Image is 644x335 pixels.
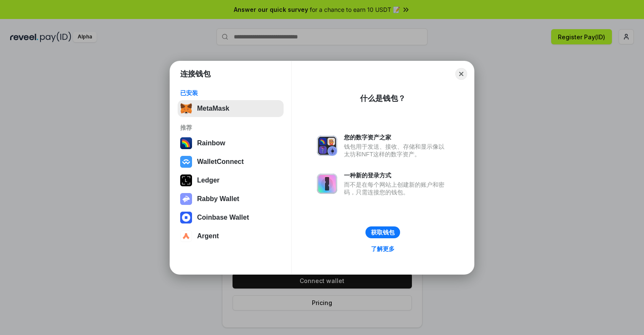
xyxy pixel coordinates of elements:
img: svg+xml,%3Csvg%20fill%3D%22none%22%20height%3D%2233%22%20viewBox%3D%220%200%2035%2033%22%20width%... [180,103,192,114]
div: 已安装 [180,89,281,97]
button: Rabby Wallet [178,191,284,207]
a: 了解更多 [366,243,400,254]
button: Coinbase Wallet [178,209,284,226]
button: WalletConnect [178,153,284,170]
div: 获取钱包 [371,229,395,236]
img: svg+xml,%3Csvg%20xmlns%3D%22http%3A%2F%2Fwww.w3.org%2F2000%2Fsvg%22%20width%3D%2228%22%20height%3... [180,174,192,186]
div: Coinbase Wallet [197,214,249,221]
img: svg+xml,%3Csvg%20width%3D%22120%22%20height%3D%22120%22%20viewBox%3D%220%200%20120%20120%22%20fil... [180,137,192,149]
h1: 连接钱包 [180,69,211,79]
div: 钱包用于发送、接收、存储和显示像以太坊和NFT这样的数字资产。 [344,143,449,158]
div: Argent [197,232,219,240]
div: 推荐 [180,124,281,131]
img: svg+xml,%3Csvg%20xmlns%3D%22http%3A%2F%2Fwww.w3.org%2F2000%2Fsvg%22%20fill%3D%22none%22%20viewBox... [317,136,337,156]
div: WalletConnect [197,158,244,166]
button: 获取钱包 [365,226,400,238]
button: Close [455,68,467,80]
button: Rainbow [178,135,284,152]
div: 一种新的登录方式 [344,172,449,179]
button: Argent [178,228,284,245]
div: 了解更多 [371,245,395,253]
img: svg+xml,%3Csvg%20width%3D%2228%22%20height%3D%2228%22%20viewBox%3D%220%200%2028%2028%22%20fill%3D... [180,156,192,168]
img: svg+xml,%3Csvg%20xmlns%3D%22http%3A%2F%2Fwww.w3.org%2F2000%2Fsvg%22%20fill%3D%22none%22%20viewBox... [317,174,337,194]
div: 什么是钱包？ [360,93,406,103]
div: Rabby Wallet [197,195,239,203]
div: MetaMask [197,105,229,112]
img: svg+xml,%3Csvg%20width%3D%2228%22%20height%3D%2228%22%20viewBox%3D%220%200%2028%2028%22%20fill%3D... [180,212,192,223]
img: svg+xml,%3Csvg%20xmlns%3D%22http%3A%2F%2Fwww.w3.org%2F2000%2Fsvg%22%20fill%3D%22none%22%20viewBox... [180,193,192,205]
button: MetaMask [178,100,284,117]
div: 而不是在每个网站上创建新的账户和密码，只需连接您的钱包。 [344,181,449,196]
button: Ledger [178,172,284,189]
div: Rainbow [197,139,225,147]
div: Ledger [197,177,219,184]
img: svg+xml,%3Csvg%20width%3D%2228%22%20height%3D%2228%22%20viewBox%3D%220%200%2028%2028%22%20fill%3D... [180,230,192,242]
div: 您的数字资产之家 [344,133,449,141]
